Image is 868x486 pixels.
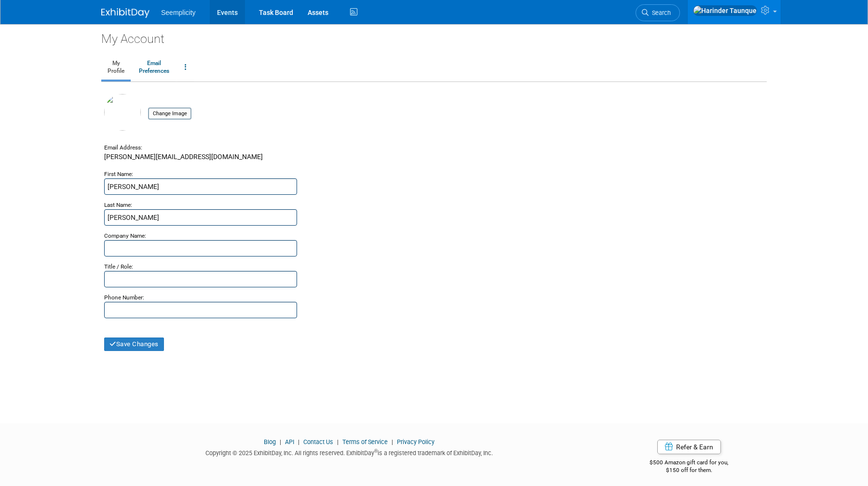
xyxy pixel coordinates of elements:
img: Harinder Taunque [693,5,757,16]
small: Last Name: [104,202,132,208]
sup: ® [374,448,378,454]
small: Title / Role: [104,263,133,270]
span: | [277,438,284,445]
a: EmailPreferences [133,55,176,80]
a: Terms of Service [342,438,388,445]
div: $500 Amazon gift card for you, [611,452,767,474]
small: Company Name: [104,232,146,239]
span: | [389,438,395,445]
a: Privacy Policy [397,438,434,445]
img: ExhibitDay [101,8,149,18]
span: | [335,438,341,445]
div: My Account [101,24,767,47]
a: MyProfile [101,55,131,80]
div: Copyright © 2025 ExhibitDay, Inc. All rights reserved. ExhibitDay is a registered trademark of Ex... [101,446,597,458]
a: Blog [264,438,276,445]
a: Contact Us [303,438,333,445]
small: Phone Number: [104,294,144,301]
span: | [296,438,302,445]
a: Refer & Earn [657,440,721,454]
small: Email Address: [104,144,142,151]
small: First Name: [104,171,133,177]
div: $150 off for them. [611,466,767,474]
span: Seemplicity [161,9,196,16]
button: Save Changes [104,337,164,351]
span: Search [649,9,671,16]
div: [PERSON_NAME][EMAIL_ADDRESS][DOMAIN_NAME] [104,152,764,169]
a: API [285,438,294,445]
a: Search [636,4,680,21]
